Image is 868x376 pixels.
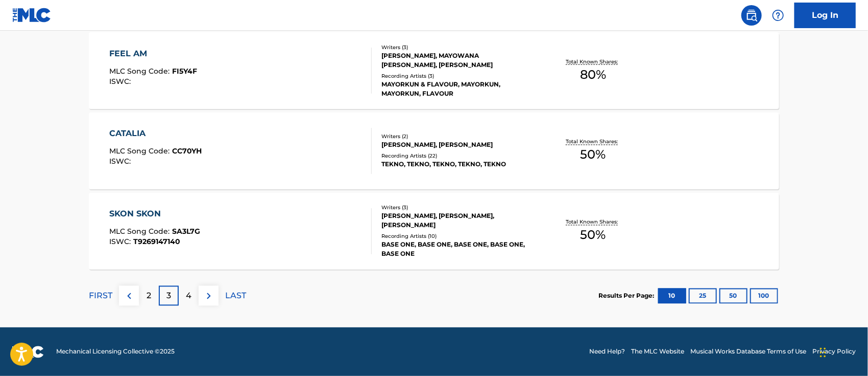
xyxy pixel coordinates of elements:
[566,138,620,146] p: Total Known Shares:
[110,77,134,86] span: ISWC :
[820,337,826,368] div: Drag
[381,51,536,70] div: [PERSON_NAME], MAYOWANA [PERSON_NAME], [PERSON_NAME]
[186,290,191,302] p: 4
[381,43,536,51] div: Writers ( 3 )
[134,237,181,247] span: T9269147140
[566,58,620,65] p: Total Known Shares:
[381,72,536,80] div: Recording Artists ( 3 )
[598,292,657,301] p: Results Per Page:
[381,160,536,169] div: TEKNO, TEKNO, TEKNO, TEKNO, TEKNO
[817,327,868,376] iframe: Chat Widget
[12,346,44,358] img: logo
[631,347,684,357] a: The MLC Website
[110,237,134,247] span: ISWC :
[381,240,536,259] div: BASE ONE, BASE ONE, BASE ONE, BASE ONE, BASE ONE
[110,48,198,60] div: FEEL AM
[89,290,112,302] p: FIRST
[772,9,784,21] img: help
[89,113,779,189] a: CATALIAMLC Song Code:CC70YHISWC:Writers (2)[PERSON_NAME], [PERSON_NAME]Recording Artists (22)TEKN...
[381,233,536,240] div: Recording Artists ( 10 )
[566,218,620,226] p: Total Known Shares:
[123,290,135,302] img: left
[581,146,606,164] span: 50 %
[745,9,758,21] img: search
[381,80,536,98] div: MAYORKUN & FLAVOUR, MAYORKUN, MAYORKUN, FLAVOUR
[381,141,536,150] div: [PERSON_NAME], [PERSON_NAME]
[203,290,215,302] img: right
[580,65,606,84] span: 80 %
[658,289,686,304] button: 10
[166,290,171,302] p: 3
[690,347,806,357] a: Musical Works Database Terms of Use
[589,347,625,357] a: Need Help?
[812,347,856,357] a: Privacy Policy
[110,227,173,236] span: MLC Song Code :
[110,67,173,76] span: MLC Song Code :
[381,152,536,160] div: Recording Artists ( 22 )
[12,8,52,23] img: MLC Logo
[794,3,856,28] a: Log In
[173,147,202,156] span: CC70YH
[719,289,748,304] button: 50
[173,67,198,76] span: FI5Y4F
[173,227,201,236] span: SA3L7G
[741,5,762,26] a: Public Search
[89,193,779,270] a: SKON SKONMLC Song Code:SA3L7GISWC:T9269147140Writers (3)[PERSON_NAME], [PERSON_NAME], [PERSON_NAM...
[689,289,717,304] button: 25
[381,133,536,141] div: Writers ( 2 )
[110,208,201,220] div: SKON SKON
[56,347,175,357] span: Mechanical Licensing Collective © 2025
[581,226,606,245] span: 50 %
[110,147,173,156] span: MLC Song Code :
[110,157,134,166] span: ISWC :
[381,204,536,212] div: Writers ( 3 )
[768,5,788,26] div: Help
[147,290,151,302] p: 2
[750,289,778,304] button: 100
[110,128,202,140] div: CATALIA
[381,212,536,230] div: [PERSON_NAME], [PERSON_NAME], [PERSON_NAME]
[89,32,779,109] a: FEEL AMMLC Song Code:FI5Y4FISWC:Writers (3)[PERSON_NAME], MAYOWANA [PERSON_NAME], [PERSON_NAME]Re...
[225,290,246,302] p: LAST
